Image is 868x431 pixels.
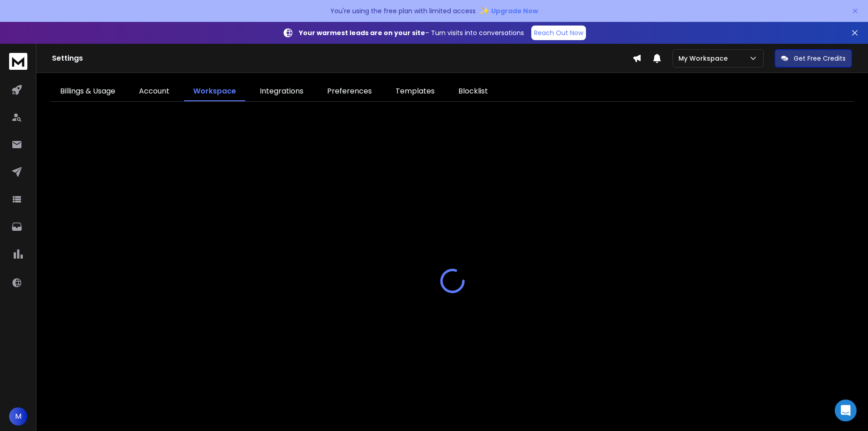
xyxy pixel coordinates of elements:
a: Integrations [251,82,313,101]
p: – Turn visits into conversations [299,28,524,37]
a: Reach Out Now [531,26,586,40]
a: Billings & Usage [51,82,124,101]
span: ✨ [479,5,489,17]
strong: Your warmest leads are on your site [299,28,425,37]
p: Get Free Credits [794,54,846,63]
a: Workspace [184,82,245,101]
h1: Settings [52,53,632,64]
button: M [9,407,27,426]
a: Blocklist [449,82,497,101]
button: ✨Upgrade Now [479,2,538,20]
p: My Workspace [678,54,731,63]
span: Upgrade Now [491,6,538,16]
p: You're using the free plan with limited access [330,6,476,16]
p: Reach Out Now [534,28,583,37]
a: Templates [386,82,444,101]
a: Account [130,82,179,101]
img: logo [9,53,27,70]
a: Preferences [318,82,381,101]
div: Open Intercom Messenger [835,400,857,421]
button: Get Free Credits [775,49,852,68]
